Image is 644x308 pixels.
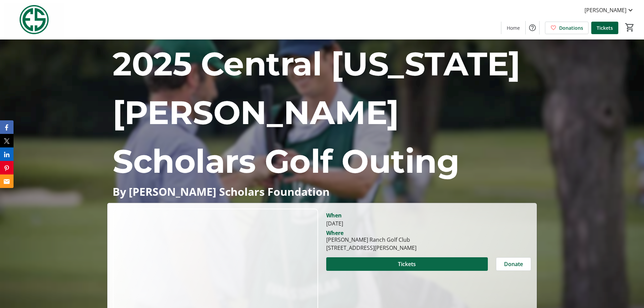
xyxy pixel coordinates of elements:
span: Tickets [398,260,416,268]
span: Donate [504,260,523,268]
button: Tickets [326,257,488,271]
div: [STREET_ADDRESS][PERSON_NAME] [326,244,416,252]
a: Donations [545,22,589,34]
span: Donations [559,24,583,31]
button: Cart [624,21,636,33]
div: Where [326,230,343,236]
p: By [PERSON_NAME] Scholars Foundation [113,186,531,197]
a: Tickets [591,22,618,34]
div: [DATE] [326,219,531,228]
img: Evans Scholars Foundation's Logo [4,3,64,37]
button: [PERSON_NAME] [579,5,640,16]
a: Home [501,22,525,34]
button: Donate [496,257,531,271]
span: 2025 Central [US_STATE] [PERSON_NAME] Scholars Golf Outing [113,44,520,181]
span: [PERSON_NAME] [585,6,626,14]
div: When [326,211,342,219]
button: Help [526,21,539,34]
span: Tickets [597,24,613,31]
span: Home [507,24,520,31]
div: [PERSON_NAME] Ranch Golf Club [326,236,416,244]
